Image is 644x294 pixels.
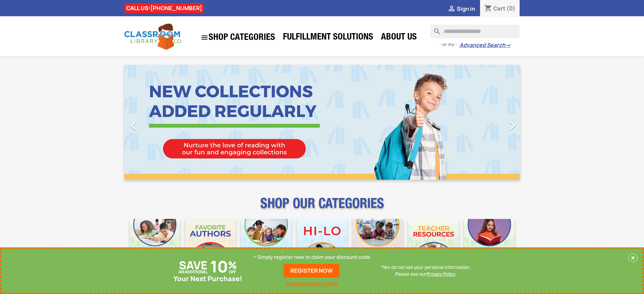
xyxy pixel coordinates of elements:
span: (0) [506,5,516,12]
a:  Sign in [448,5,475,13]
i:  [200,33,209,42]
img: CLC_Dyslexia_Mobile.jpg [464,219,515,269]
i: search [430,25,438,33]
p: SHOP OUR CATEGORIES [124,201,520,214]
a: SHOP CATEGORIES [197,30,279,45]
a: About Us [378,31,420,45]
a: Next [460,65,520,180]
i:  [125,117,142,134]
input: Search [430,25,520,38]
img: CLC_Phonics_And_Decodables_Mobile.jpg [241,219,291,269]
i: shopping_cart [484,5,492,13]
span: Cart [493,5,505,12]
i:  [504,117,521,134]
span: - or try - [439,41,459,48]
img: CLC_Bulk_Mobile.jpg [130,219,180,269]
img: CLC_Fiction_Nonfiction_Mobile.jpg [353,219,403,269]
img: CLC_Favorite_Authors_Mobile.jpg [185,219,236,269]
i:  [448,5,456,13]
a: Advanced Search→ [459,42,510,49]
a: Fulfillment Solutions [280,31,377,45]
img: CLC_Teacher_Resources_Mobile.jpg [408,219,459,269]
a: [PHONE_NUMBER] [150,4,202,12]
div: CALL US: [124,3,204,13]
a: Previous [124,65,184,180]
img: CLC_HiLo_Mobile.jpg [297,219,347,269]
span: → [505,42,510,49]
img: Classroom Library Company [124,24,182,50]
ul: Carousel container [124,65,520,180]
span: Sign in [457,5,475,13]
